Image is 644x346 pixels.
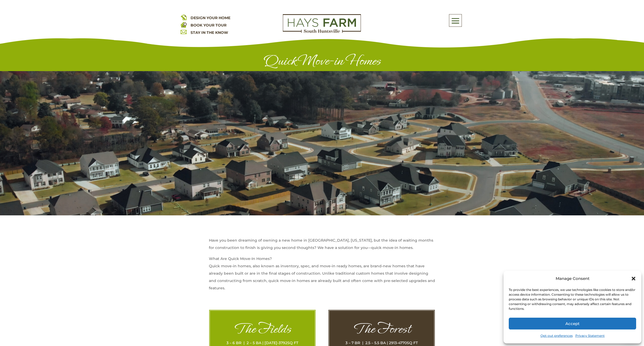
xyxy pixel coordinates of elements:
[209,255,435,295] p: What Are Quick Move-In Homes? Quick move-in homes, also known as inventory, spec, and move-in rea...
[283,29,361,34] a: hays farm homes huntsville development
[220,321,304,339] h1: The Fields
[283,14,361,33] img: Logo
[509,288,636,311] div: To provide the best experiences, we use technologies like cookies to store and/or access device i...
[540,332,573,339] a: Opt-out preferences
[191,23,226,28] a: BOOK YOUR TOUR
[575,332,605,339] a: Privacy Statement
[509,318,636,329] button: Accept
[226,340,287,345] span: 3 – 6 BR | 2 – 5 BA | [DATE]-3792
[181,53,464,71] h1: Quick Move-in Homes
[340,321,424,339] h1: The Forest
[191,30,228,35] a: STAY IN THE KNOW
[407,340,418,345] span: SQ FT
[181,22,187,28] img: book your home tour
[631,276,636,281] div: Close dialog
[287,340,298,345] span: SQ FT
[209,237,435,255] p: Have you been dreaming of owning a new home in [GEOGRAPHIC_DATA], [US_STATE], but the idea of wai...
[556,275,589,282] div: Manage Consent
